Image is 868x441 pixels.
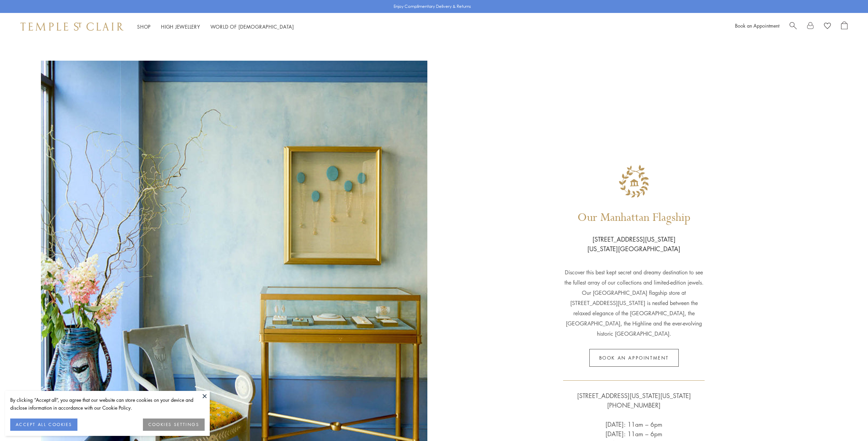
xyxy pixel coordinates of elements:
a: Book an Appointment [735,22,779,29]
button: COOKIES SETTINGS [143,419,205,431]
a: Search [790,21,797,32]
a: Open Shopping Bag [841,21,848,32]
a: Book an appointment [589,349,679,367]
p: [PHONE_NUMBER] [577,400,691,410]
a: High JewelleryHigh Jewellery [161,23,200,30]
a: View Wishlist [824,21,831,32]
p: [STREET_ADDRESS][US_STATE][US_STATE] [577,391,691,400]
h1: Our Manhattan Flagship [577,201,690,234]
a: ShopShop [137,23,151,30]
img: Temple St. Clair [20,22,123,31]
p: Enjoy Complimentary Delivery & Returns [394,3,471,10]
p: [US_STATE][GEOGRAPHIC_DATA] [587,244,680,254]
iframe: Gorgias live chat messenger [834,409,861,434]
div: By clicking “Accept all”, you agree that our website can store cookies on your device and disclos... [10,396,205,412]
a: World of [DEMOGRAPHIC_DATA]World of [DEMOGRAPHIC_DATA] [210,23,294,30]
p: [STREET_ADDRESS][US_STATE] [592,234,676,244]
p: Discover this best kept secret and dreamy destination to see the fullest array of our collections... [563,254,705,339]
nav: Main navigation [137,22,294,31]
button: ACCEPT ALL COOKIES [10,419,77,431]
